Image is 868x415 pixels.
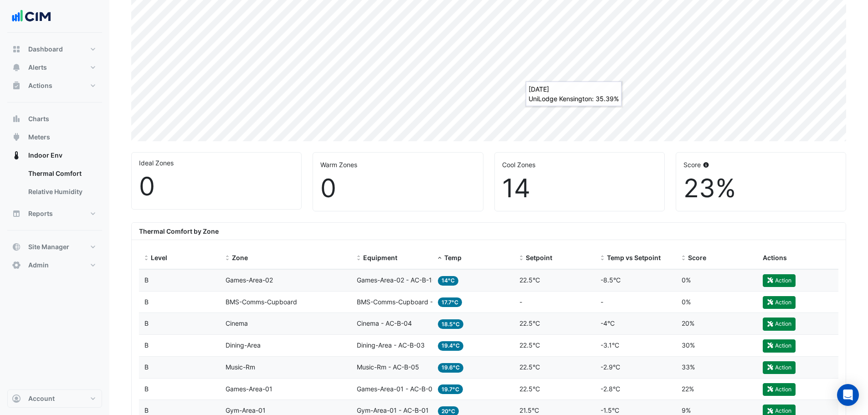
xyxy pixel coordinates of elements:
[601,276,621,284] span: -8.5°C
[12,81,21,90] app-icon: Actions
[438,297,462,307] span: 17.7°C
[763,296,796,309] button: Action
[28,133,50,142] span: Meters
[601,298,603,306] span: -
[438,384,463,394] span: 19.7°C
[683,160,838,169] div: Score
[438,319,463,329] span: 18.5°C
[7,238,102,256] button: Site Manager
[682,276,691,284] span: 0%
[139,171,294,202] div: 0
[601,319,615,327] span: -4°C
[12,114,21,123] app-icon: Charts
[438,363,463,373] span: 19.6°C
[763,339,796,352] button: Action
[139,158,294,168] div: Ideal Zones
[7,110,102,128] button: Charts
[151,254,167,261] span: Level
[28,151,62,160] span: Indoor Env
[144,276,149,284] span: B
[438,276,458,286] span: 14°C
[601,406,619,414] span: -1.5°C
[320,160,475,169] div: Warm Zones
[144,298,149,306] span: B
[144,363,149,371] span: B
[139,227,219,235] b: Thermal Comfort by Zone
[28,394,55,403] span: Account
[682,319,694,327] span: 20%
[226,276,273,284] span: Games-Area-02
[320,173,475,204] div: 0
[607,254,661,261] span: Temp vs Setpoint
[444,254,462,261] span: Temp
[682,341,695,349] span: 30%
[11,7,52,26] img: Company Logo
[7,58,102,77] button: Alerts
[601,363,620,371] span: -2.9°C
[12,261,21,270] app-icon: Admin
[438,341,463,351] span: 19.4°C
[7,389,102,408] button: Account
[21,183,102,201] a: Relative Humidity
[226,298,297,306] span: BMS-Comms-Cupboard
[519,385,540,393] span: 22.5°C
[7,146,102,164] button: Indoor Env
[357,363,419,371] span: Music-Rm - AC-B-05
[357,298,464,306] span: BMS-Comms-Cupboard - EAF-B-05
[28,63,47,72] span: Alerts
[519,363,540,371] span: 22.5°C
[357,385,437,393] span: Games-Area-01 - AC-B-09
[12,242,21,251] app-icon: Site Manager
[682,406,691,414] span: 9%
[28,209,53,218] span: Reports
[7,40,102,58] button: Dashboard
[519,298,522,306] span: -
[682,385,694,393] span: 22%
[12,63,21,72] app-icon: Alerts
[682,363,695,371] span: 33%
[144,406,149,414] span: B
[226,406,266,414] span: Gym-Area-01
[144,341,149,349] span: B
[28,45,63,54] span: Dashboard
[7,128,102,146] button: Meters
[601,385,620,393] span: -2.8°C
[519,341,540,349] span: 22.5°C
[226,385,272,393] span: Games-Area-01
[526,254,552,261] span: Setpoint
[357,406,429,414] span: Gym-Area-01 - AC-B-01
[21,164,102,183] a: Thermal Comfort
[763,361,796,374] button: Action
[763,383,796,396] button: Action
[12,45,21,54] app-icon: Dashboard
[226,341,261,349] span: Dining-Area
[357,319,412,327] span: Cinema - AC-B-04
[502,173,657,204] div: 14
[502,160,657,169] div: Cool Zones
[12,151,21,160] app-icon: Indoor Env
[519,319,540,327] span: 22.5°C
[144,385,149,393] span: B
[519,406,539,414] span: 21.5°C
[226,319,248,327] span: Cinema
[682,298,691,306] span: 0%
[837,384,859,406] div: Open Intercom Messenger
[519,276,540,284] span: 22.5°C
[226,363,255,371] span: Music-Rm
[683,173,838,204] div: 23%
[357,341,425,349] span: Dining-Area - AC-B-03
[7,256,102,274] button: Admin
[28,114,49,123] span: Charts
[7,77,102,95] button: Actions
[12,209,21,218] app-icon: Reports
[28,261,49,270] span: Admin
[232,254,248,261] span: Zone
[144,319,149,327] span: B
[28,81,52,90] span: Actions
[763,318,796,330] button: Action
[12,133,21,142] app-icon: Meters
[7,164,102,205] div: Indoor Env
[363,254,397,261] span: Equipment
[357,276,436,284] span: Games-Area-02 - AC-B-10
[763,254,787,261] span: Actions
